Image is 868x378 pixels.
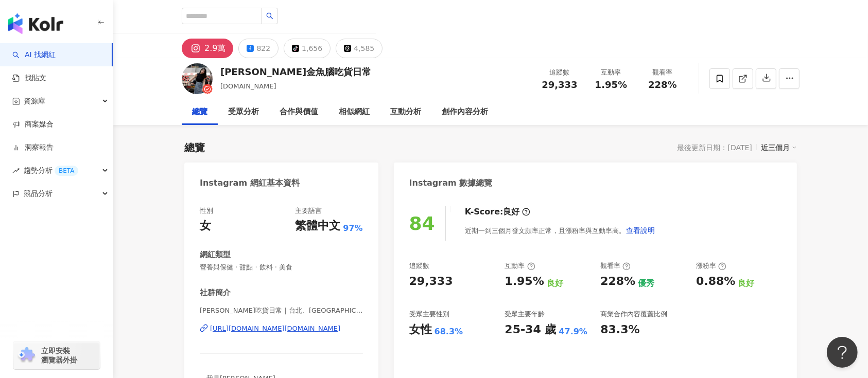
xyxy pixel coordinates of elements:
span: 立即安裝 瀏覽器外掛 [41,346,77,365]
div: 觀看率 [643,67,682,78]
span: rise [12,167,20,174]
span: 活動訊息 [713,11,746,21]
div: 相似網紅 [339,106,370,118]
a: searchAI 找網紅 [12,50,56,60]
span: [DOMAIN_NAME] [220,82,276,90]
div: BETA [55,166,78,176]
div: 總覽 [184,140,205,155]
div: 近期一到三個月發文頻率正常，且漲粉率與互動率高。 [465,220,655,241]
div: 1.95% [505,274,544,290]
button: 查看說明 [626,220,655,241]
div: 83.3% [600,322,639,338]
div: 68.3% [435,326,463,337]
div: 主要語言 [295,206,322,215]
a: 商案媒合 [12,119,54,130]
div: 47.9% [559,326,588,337]
div: Instagram 網紅基本資料 [200,177,300,189]
span: [PERSON_NAME]吃貨日常｜台北、[GEOGRAPHIC_DATA] | zero.foodielife [200,306,363,315]
div: 受眾主要年齡 [505,310,545,319]
div: [PERSON_NAME]金魚腦吃貨日常 [220,65,371,78]
div: 女 [200,218,211,234]
span: search [266,12,273,20]
a: 找貼文 [12,73,46,83]
div: 漲粉率 [696,261,726,271]
div: 創作內容分析 [442,106,488,118]
span: V [774,11,779,22]
button: 4,585 [336,39,383,58]
div: 追蹤數 [409,261,429,271]
span: 競品分析 [24,182,53,205]
div: 互動率 [505,261,535,271]
div: 1,656 [302,41,322,56]
img: logo [8,13,63,34]
span: 繁體中文 [635,11,668,22]
div: K-Score : [465,206,530,218]
div: 繁體中文 [295,218,340,234]
img: KOL Avatar [182,63,213,94]
div: 社群簡介 [200,287,231,298]
button: 822 [238,39,279,58]
span: 營養與保健 · 甜點 · 飲料 · 美食 [200,263,363,272]
div: 受眾分析 [228,106,259,118]
span: 228% [648,80,677,90]
div: 近三個月 [761,141,797,154]
a: 洞察報告 [12,142,54,153]
div: 觀看率 [600,261,631,271]
div: 2.9萬 [204,41,225,56]
span: 1.95% [595,80,627,90]
div: 網紅類型 [200,249,231,260]
div: 25-34 歲 [505,322,556,338]
span: 趨勢分析 [24,159,78,182]
div: 29,333 [409,274,453,290]
iframe: Help Scout Beacon - Open [827,337,858,368]
img: chrome extension [16,347,37,364]
span: 查看說明 [626,226,655,235]
button: 2.9萬 [182,39,233,58]
div: 受眾主要性別 [409,310,449,319]
div: 女性 [409,322,432,338]
div: 商業合作內容覆蓋比例 [600,310,667,319]
div: 互動分析 [390,106,421,118]
div: 良好 [504,206,520,218]
div: [URL][DOMAIN_NAME][DOMAIN_NAME] [210,324,340,333]
button: 1,656 [284,39,331,58]
div: 互動率 [592,67,631,78]
div: 總覽 [192,106,207,118]
div: 優秀 [638,278,654,289]
div: 良好 [547,278,563,289]
span: 29,333 [542,79,577,90]
div: 合作與價值 [280,106,318,118]
div: 性別 [200,206,213,215]
div: 84 [409,213,435,234]
span: 資源庫 [24,89,45,113]
div: 0.88% [696,274,735,290]
div: 良好 [738,278,754,289]
div: 最後更新日期：[DATE] [678,143,752,152]
div: 822 [256,41,270,56]
span: 97% [343,223,362,234]
div: 追蹤數 [540,67,579,78]
div: Instagram 數據總覽 [409,177,493,189]
a: [URL][DOMAIN_NAME][DOMAIN_NAME] [200,324,363,333]
a: chrome extension立即安裝 瀏覽器外掛 [13,341,100,369]
div: 228% [600,274,635,290]
div: 4,585 [354,41,374,56]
